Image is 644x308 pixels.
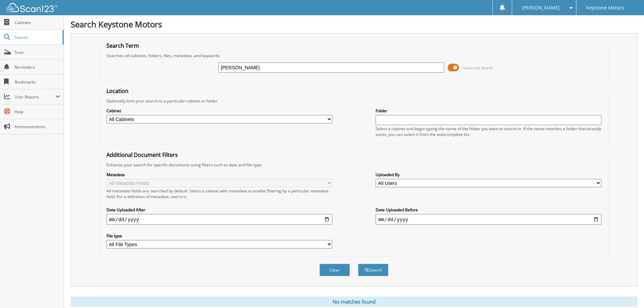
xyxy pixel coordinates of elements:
[106,172,332,177] label: Metadata
[15,79,60,85] span: Bookmarks
[103,42,142,49] legend: Search Term
[522,6,560,10] span: [PERSON_NAME]
[15,64,60,70] span: Reminders
[15,49,60,55] span: Scan
[71,19,637,30] h1: Search Keystone Motors
[106,188,332,199] div: All metadata fields are searched by default. Select a cabinet with metadata to enable filtering b...
[103,53,605,58] div: Searches all cabinets, folders, files, metadata, and keywords
[463,65,493,70] span: Advanced Search
[15,20,60,25] span: Cabinets
[103,98,605,104] div: Optionally limit your search to a particular cabinet or folder
[71,297,637,307] div: No matches found
[177,194,186,199] a: here
[106,108,332,114] label: Cabinet
[106,214,332,225] input: start
[376,108,601,114] label: Folder
[15,94,55,100] span: User Reports
[376,214,601,225] input: end
[15,109,60,115] span: Help
[103,151,181,159] legend: Additional Document Filters
[376,172,601,177] label: Uploaded By
[319,264,350,276] button: Clear
[103,87,132,95] legend: Location
[358,264,388,276] button: Search
[376,126,601,137] div: Select a cabinet and begin typing the name of the folder you want to search in. If the name match...
[376,207,601,213] label: Date Uploaded Before
[106,233,332,239] label: File type
[586,6,624,10] span: Keystone Motors
[106,207,332,213] label: Date Uploaded After
[15,34,59,40] span: Search
[15,124,60,129] span: Announcements
[7,3,57,12] img: scan123-logo-white.svg
[103,162,605,168] div: Enhance your search for specific documents using filters such as date and file type.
